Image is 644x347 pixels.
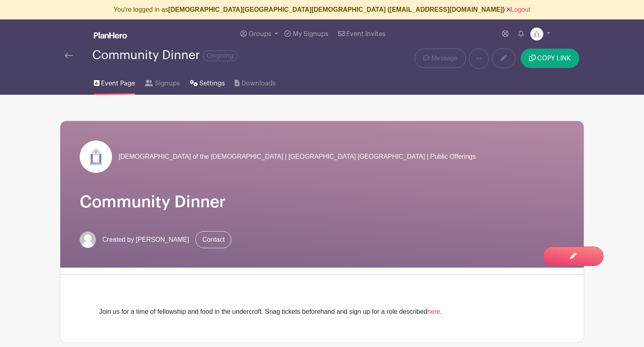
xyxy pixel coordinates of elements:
[99,307,545,317] div: Join us for a time of fellowship and food in the undercroft. Snag tickets beforehand and sign up ...
[80,141,112,173] img: Doors3.jpg
[155,79,180,88] span: Signups
[94,69,135,95] a: Event Page
[92,49,237,62] div: Community Dinner
[415,49,466,68] a: Message
[119,152,476,162] span: [DEMOGRAPHIC_DATA] of the [DEMOGRAPHIC_DATA] | [GEOGRAPHIC_DATA] [GEOGRAPHIC_DATA] | Public Offer...
[427,308,440,315] a: here
[80,232,96,248] img: default-ce2991bfa6775e67f084385cd625a349d9dcbb7a52a09fb2fda1e96e2d18dcdb.png
[335,19,389,49] a: Event Invites
[101,79,135,88] span: Event Page
[281,19,331,49] a: My Signups
[199,79,225,88] span: Settings
[168,6,505,13] b: [DEMOGRAPHIC_DATA][GEOGRAPHIC_DATA][DEMOGRAPHIC_DATA] ([EMAIL_ADDRESS][DOMAIN_NAME])
[65,53,73,58] img: back-arrow-29a5d9b10d5bd6ae65dc969a981735edf675c4d7a1fe02e03b50dbd4ba3cdb55.svg
[530,28,543,40] img: Doors3.jpg
[346,31,386,37] span: Event Invites
[80,192,564,212] h1: Community Dinner
[241,79,276,88] span: Downloads
[521,49,579,68] button: COPY LINK
[203,51,237,61] span: Ongoing
[102,235,189,245] span: Created by [PERSON_NAME]
[145,69,180,95] a: Signups
[293,31,328,37] span: My Signups
[237,19,281,49] a: Groups
[537,55,571,62] span: COPY LINK
[249,31,271,37] span: Groups
[190,69,225,95] a: Settings
[506,6,530,13] a: Logout
[431,53,458,63] span: Message
[235,69,275,95] a: Downloads
[94,32,127,38] img: logo_white-6c42ec7e38ccf1d336a20a19083b03d10ae64f83f12c07503d8b9e83406b4c7d.svg
[195,231,231,248] a: Contact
